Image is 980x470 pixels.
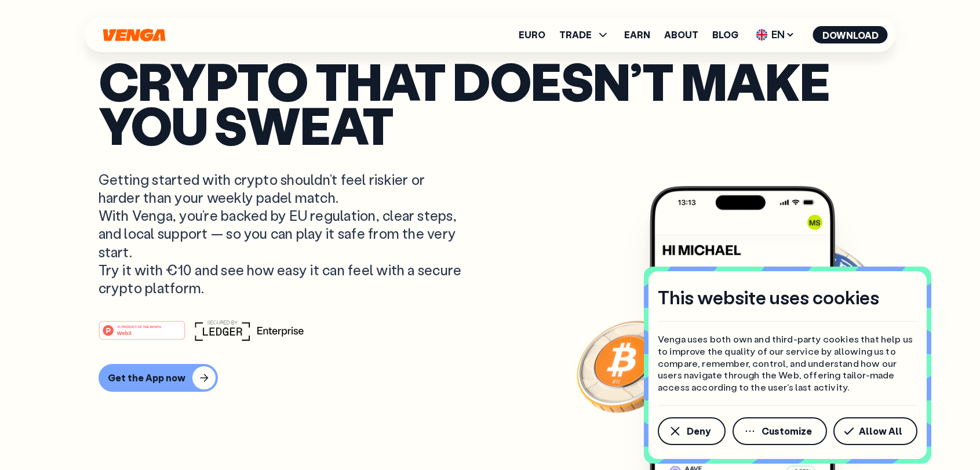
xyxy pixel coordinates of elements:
p: Getting started with crypto shouldn’t feel riskier or harder than your weekly padel match. With V... [99,170,465,297]
button: Deny [658,417,726,445]
span: TRADE [559,28,610,42]
button: Customize [733,417,827,445]
button: Get the App now [99,364,218,392]
h4: This website uses cookies [658,285,879,309]
tspan: #1 PRODUCT OF THE MONTH [117,325,161,329]
a: About [664,30,698,39]
span: TRADE [559,30,592,39]
img: Bitcoin [574,314,679,418]
button: Allow All [833,417,917,445]
span: Deny [687,427,711,436]
img: flag-uk [756,29,768,41]
p: Crypto that doesn’t make you sweat [99,59,882,147]
button: Download [813,26,888,43]
tspan: Web3 [116,330,131,336]
span: Customize [762,427,812,436]
svg: Home [102,28,167,42]
a: Earn [624,30,650,39]
a: Blog [712,30,738,39]
a: Get the App now [99,364,882,392]
p: Venga uses both own and third-party cookies that help us to improve the quality of our service by... [658,333,917,394]
span: Allow All [859,427,902,436]
div: Get the App now [108,372,185,384]
span: EN [752,25,799,44]
a: Euro [519,30,545,39]
a: #1 PRODUCT OF THE MONTHWeb3 [99,327,185,343]
img: USDC coin [800,235,884,319]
